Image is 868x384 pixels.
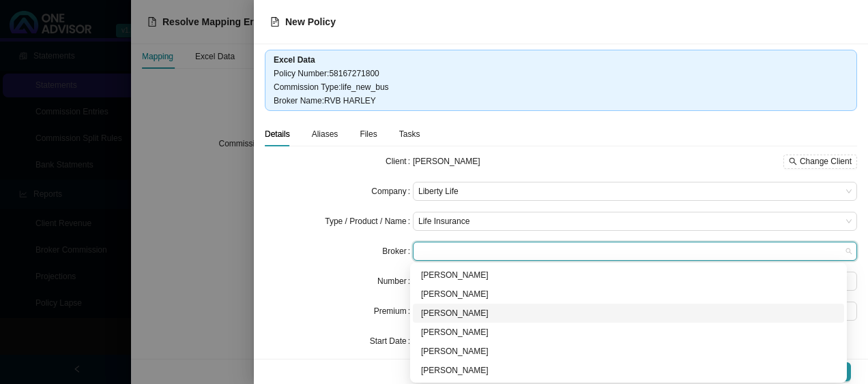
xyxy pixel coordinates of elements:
span: file-text [270,17,280,27]
label: Type / Product / Name [325,212,413,231]
label: Client [386,152,413,171]
div: [PERSON_NAME] [421,345,836,358]
div: Commission Type : life_new_bus [274,80,848,94]
div: [PERSON_NAME] [421,287,836,301]
button: Change Client [783,155,857,169]
div: [PERSON_NAME] [421,268,836,282]
div: [PERSON_NAME] [421,364,836,377]
label: Number [377,272,413,291]
label: Broker [382,242,413,261]
span: [PERSON_NAME] [413,157,480,166]
div: Robert Harley [413,323,844,342]
span: Life Insurance [418,212,852,230]
label: Company [371,182,413,201]
div: Curnow [413,266,844,285]
div: Mervin Currnow [413,285,844,304]
div: [PERSON_NAME] [421,306,836,320]
div: John Riley [413,342,844,361]
span: Aliases [312,130,338,138]
span: Tasks [399,130,420,138]
span: Change Client [800,155,852,168]
span: New Policy [285,16,336,27]
div: Malcolm Sievwright [413,361,844,380]
div: Claudia Dowsett [413,304,844,323]
b: Excel Data [274,55,315,65]
label: Start Date [370,332,413,351]
div: Broker Name : RVB HARLEY [274,94,848,108]
label: Premium [374,302,413,321]
span: Files [360,130,377,138]
span: search [789,157,797,165]
span: Details [265,130,290,138]
span: Liberty Life [418,182,852,200]
div: Policy Number : 58167271800 [274,67,848,80]
div: [PERSON_NAME] [421,325,836,339]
